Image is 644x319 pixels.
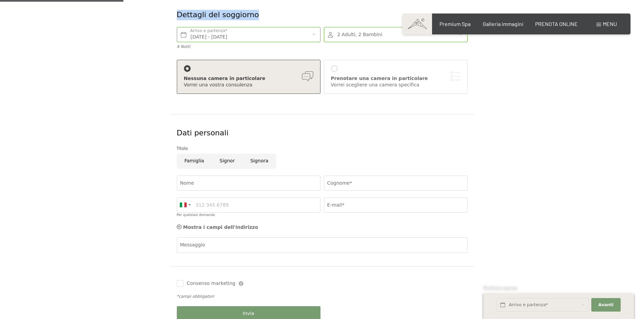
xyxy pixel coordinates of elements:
[177,128,468,138] div: Dati personali
[483,285,517,291] span: Richiesta express
[331,75,460,82] div: Prenotare una camera in particolare
[598,302,614,308] span: Avanti
[177,44,320,50] div: 4 Notti
[535,21,578,27] a: PRENOTA ONLINE
[177,145,468,152] div: Titolo
[483,21,523,27] a: Galleria immagini
[184,75,313,82] div: Nessuna camera in particolare
[183,224,258,230] span: Mostra i campi dell'indirizzo
[603,21,617,27] span: Menu
[177,197,320,213] input: 312 345 6789
[184,82,313,88] div: Vorrei una vostra consulenza
[187,280,236,287] span: Consenso marketing
[177,198,193,212] div: Italy (Italia): +39
[243,310,254,317] span: Invia
[591,298,620,312] button: Avanti
[439,21,471,27] a: Premium Spa
[177,294,468,299] div: *campi obbligatori
[177,10,419,20] div: Dettagli del soggiorno
[177,213,215,217] label: Per qualsiasi domanda
[331,82,460,88] div: Vorrei scegliere una camera specifica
